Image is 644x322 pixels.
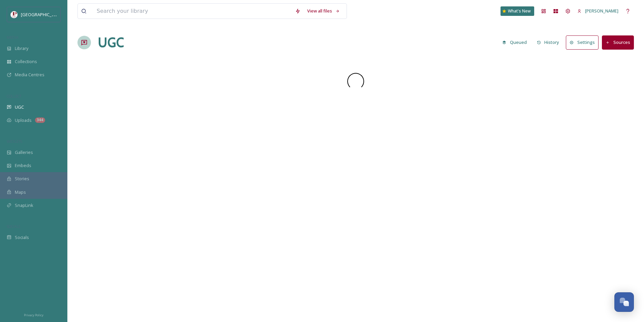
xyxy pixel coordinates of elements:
button: Settings [566,35,599,49]
a: Settings [566,35,602,49]
a: What's New [501,6,534,16]
span: Embeds [15,162,31,169]
button: Open Chat [614,292,634,312]
button: History [534,36,563,49]
span: SnapLink [15,202,33,209]
a: UGC [98,32,124,53]
button: Sources [602,35,634,49]
span: UGC [15,104,24,110]
span: Stories [15,176,29,182]
span: Galleries [15,149,33,156]
span: Collections [15,58,37,65]
span: MEDIA [7,35,19,40]
span: WIDGETS [7,139,22,144]
span: [GEOGRAPHIC_DATA] [21,11,64,18]
span: SOCIALS [7,224,20,229]
span: COLLECT [7,93,21,99]
span: Uploads [15,117,32,124]
span: Media Centres [15,72,44,78]
a: Queued [499,36,534,49]
span: Library [15,45,28,52]
a: History [534,36,566,49]
img: download%20(5).png [11,11,18,18]
button: Queued [499,36,530,49]
a: [PERSON_NAME] [574,4,622,18]
div: 344 [35,117,45,123]
span: Socials [15,234,29,241]
input: Search your library [93,4,292,19]
span: [PERSON_NAME] [585,8,618,14]
a: View all files [304,4,343,18]
a: Privacy Policy [24,311,43,319]
span: Maps [15,189,26,195]
span: Privacy Policy [24,313,43,317]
